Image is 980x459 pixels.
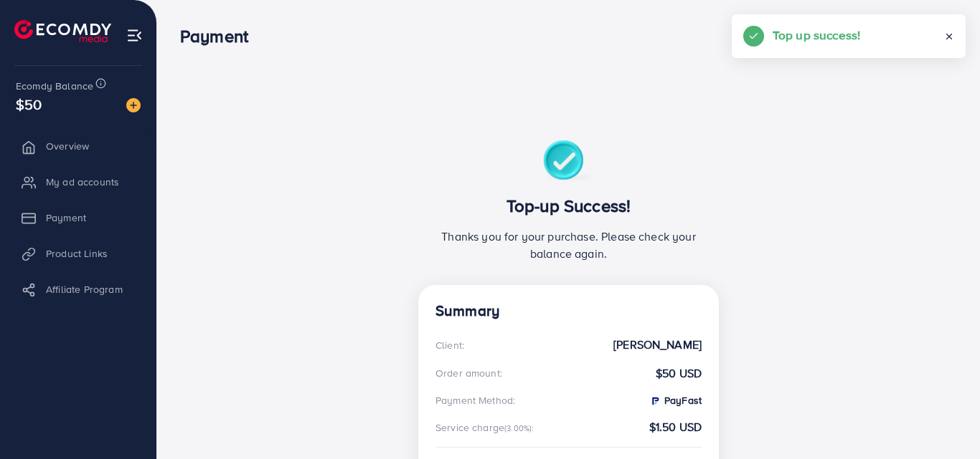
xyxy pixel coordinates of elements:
img: success [543,140,594,184]
div: Payment Method: [435,393,515,407]
img: menu [126,27,143,44]
img: logo [14,20,111,42]
h3: Payment [180,26,260,47]
strong: PayFast [649,393,702,407]
img: PayFast [649,395,661,407]
small: (3.00%): [504,422,534,434]
span: $50 [16,94,42,115]
strong: [PERSON_NAME] [613,337,702,353]
div: Service charge [435,420,539,435]
span: Ecomdy Balance [16,79,93,93]
h4: Summary [435,302,702,320]
div: Order amount: [435,366,502,380]
strong: $1.50 USD [649,419,702,435]
h5: Top up success! [773,26,860,44]
p: Thanks you for your purchase. Please check your balance again. [435,228,702,262]
div: Client: [435,338,464,352]
strong: $50 USD [656,365,702,382]
img: image [126,98,141,112]
h3: Top-up Success! [435,195,702,216]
